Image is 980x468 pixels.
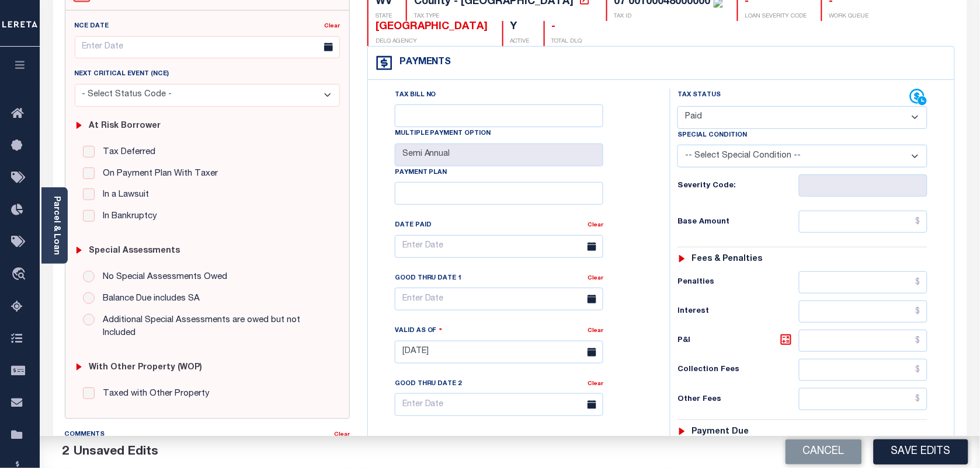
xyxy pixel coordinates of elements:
[799,271,928,294] input: $
[395,325,443,336] label: Valid as Of
[395,129,491,139] label: Multiple Payment Option
[414,12,592,21] p: TAX TYPE
[395,393,603,416] input: Enter Date
[89,363,202,373] h6: with Other Property (WOP)
[97,271,227,284] label: No Special Assessments Owed
[692,254,763,264] h6: Fees & Penalties
[692,427,749,437] h6: Payment due
[677,131,747,141] label: Special Condition
[376,37,488,46] p: DELQ AGENCY
[75,22,109,32] label: NCE Date
[799,330,928,352] input: $
[75,69,169,79] label: Next Critical Event (NCE)
[677,278,798,287] h6: Penalties
[799,211,928,233] input: $
[376,21,488,34] div: [GEOGRAPHIC_DATA]
[97,387,210,401] label: Taxed with Other Property
[11,267,30,282] i: travel_explore
[786,439,862,464] button: Cancel
[588,328,603,334] a: Clear
[799,388,928,410] input: $
[799,359,928,381] input: $
[65,430,105,440] label: Comments
[52,196,60,255] a: Parcel & Loan
[874,439,968,464] button: Save Edits
[97,292,200,306] label: Balance Due includes SA
[97,210,157,223] label: In Bankruptcy
[97,188,149,202] label: In a Lawsuit
[745,12,807,21] p: LOAN SEVERITY CODE
[395,274,462,284] label: Good Thru Date 1
[395,379,462,389] label: Good Thru Date 2
[395,235,603,258] input: Enter Date
[677,333,798,349] h6: P&I
[510,21,530,34] div: Y
[588,275,603,281] a: Clear
[552,37,582,46] p: TOTAL DLQ
[677,365,798,375] h6: Collection Fees
[97,146,155,159] label: Tax Deferred
[588,222,603,228] a: Clear
[97,314,332,340] label: Additional Special Assessments are owed but not Included
[394,57,451,68] h4: Payments
[376,12,392,21] p: STATE
[677,395,798,404] h6: Other Fees
[829,12,869,21] p: WORK QUEUE
[677,181,798,191] h6: Severity Code:
[395,168,447,178] label: Payment Plan
[799,301,928,323] input: $
[677,218,798,227] h6: Base Amount
[677,307,798,316] h6: Interest
[552,21,582,34] div: -
[395,341,603,364] input: Enter Date
[334,432,350,438] a: Clear
[588,381,603,387] a: Clear
[74,446,158,458] span: Unsaved Edits
[62,446,69,458] span: 2
[395,221,432,230] label: Date Paid
[97,167,218,181] label: On Payment Plan With Taxer
[395,90,436,100] label: Tax Bill No
[89,121,161,131] h6: At Risk Borrower
[510,37,530,46] p: ACTIVE
[614,12,723,21] p: TAX ID
[75,36,340,59] input: Enter Date
[324,23,340,29] a: Clear
[677,90,721,100] label: Tax Status
[395,288,603,310] input: Enter Date
[89,246,180,256] h6: Special Assessments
